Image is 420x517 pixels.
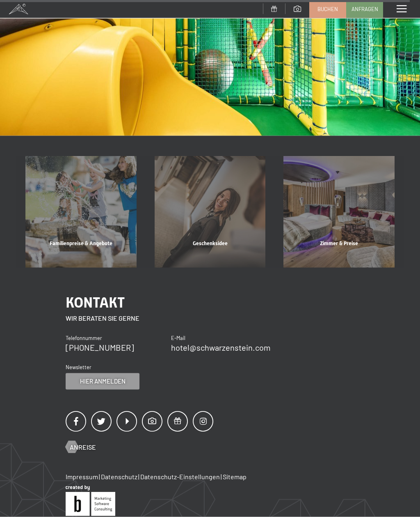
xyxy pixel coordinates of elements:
span: Geschenksidee [193,240,228,246]
span: Zimmer & Preise [320,240,358,246]
img: Brandnamic GmbH | Leading Hospitality Solutions [66,485,115,516]
span: Anfragen [352,5,378,13]
span: E-Mail [171,335,185,341]
span: Anreise [70,443,96,452]
a: Ein Familienhotel in Südtirol zum Verlieben Familienpreise & Angebote [16,156,146,268]
a: [PHONE_NUMBER] [66,342,134,352]
span: Newsletter [66,364,91,370]
a: Ein Familienhotel in Südtirol zum Verlieben Geschenksidee [146,156,275,268]
a: Ein Familienhotel in Südtirol zum Verlieben Zimmer & Preise [274,156,404,268]
a: Anreise [66,443,96,452]
span: Kontakt [66,294,125,311]
span: | [99,473,100,480]
span: | [138,473,139,480]
a: Datenschutz [101,473,137,480]
span: Wir beraten Sie gerne [66,314,139,322]
span: Telefonnummer [66,335,102,341]
a: Datenschutz-Einstellungen [140,473,220,480]
span: Familienpreise & Angebote [50,240,112,246]
a: Sitemap [223,473,247,480]
a: Anfragen [347,0,383,18]
a: Impressum [66,473,98,480]
a: hotel@schwarzenstein.com [171,342,271,352]
span: | [221,473,222,480]
span: Buchen [317,5,338,13]
a: Buchen [310,0,346,18]
span: Hier anmelden [80,377,126,386]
